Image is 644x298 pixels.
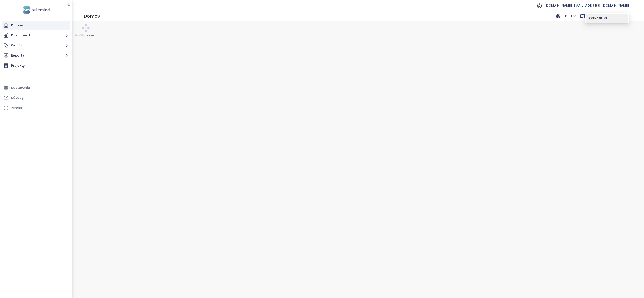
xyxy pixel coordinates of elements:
button: Reporty [2,51,70,60]
a: Nastavenia [2,83,70,92]
a: Domov [2,21,70,30]
img: logo [21,5,51,15]
div: Nastavenia [11,85,30,91]
button: Dashboard [2,31,70,40]
div: Návody [11,95,23,101]
span: [DOMAIN_NAME][EMAIL_ADDRESS][DOMAIN_NAME] [544,0,629,11]
a: Návody [2,93,70,102]
div: Pomoc [11,105,22,111]
span: S DPH [562,13,576,19]
div: Projekty [11,63,25,68]
a: Projekty [2,61,70,70]
div: Domov [11,23,23,28]
div: Domov [84,12,100,21]
div: Pomoc [2,104,70,112]
button: Cenník [2,41,70,50]
span: Odhlásiť sa [589,16,607,20]
div: Načítavanie... [75,33,96,38]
